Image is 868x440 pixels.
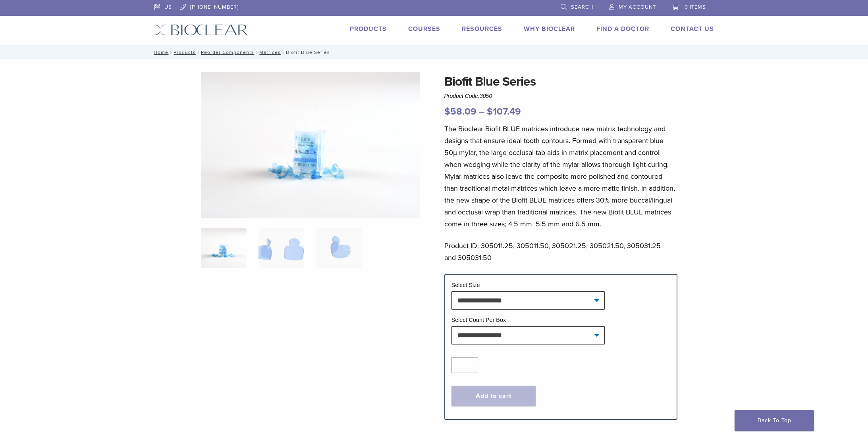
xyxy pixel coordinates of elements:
[451,386,536,406] button: Add to cart
[444,72,678,91] h1: Biofit Blue Series
[487,106,493,117] span: $
[201,72,420,218] img: Posterior Biofit BLUE Series Matrices-2
[154,24,248,36] img: Bioclear
[174,50,196,55] a: Products
[148,45,720,59] nav: Biofit Blue Series
[444,106,476,117] bdi: 58.09
[281,50,286,54] span: /
[444,123,678,230] p: The Bioclear Biofit BLUE matrices introduce new matrix technology and designs that ensure ideal t...
[258,228,304,268] img: Biofit Blue Series - Image 2
[462,25,502,33] a: Resources
[571,4,593,10] span: Search
[196,50,201,54] span: /
[619,4,656,10] span: My Account
[480,93,492,99] span: 3050
[735,410,814,431] a: Back To Top
[254,50,259,54] span: /
[524,25,575,33] a: Why Bioclear
[671,25,714,33] a: Contact Us
[350,25,387,33] a: Products
[451,282,480,288] label: Select Size
[201,228,247,268] img: Posterior-Biofit-BLUE-Series-Matrices-2-324x324.jpg
[201,50,254,55] a: Reorder Components
[685,4,706,10] span: 0 items
[259,50,281,55] a: Matrices
[151,50,168,55] a: Home
[487,106,521,117] bdi: 107.49
[408,25,440,33] a: Courses
[444,240,678,264] p: Product ID: 305011.25, 305011.50, 305021.25, 305021.50, 305031.25 and 305031.50
[596,25,649,33] a: Find A Doctor
[479,106,484,117] span: –
[444,106,450,117] span: $
[168,50,174,54] span: /
[316,228,362,268] img: Biofit Blue Series - Image 3
[444,93,492,99] span: Product Code:
[451,317,506,323] label: Select Count Per Box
